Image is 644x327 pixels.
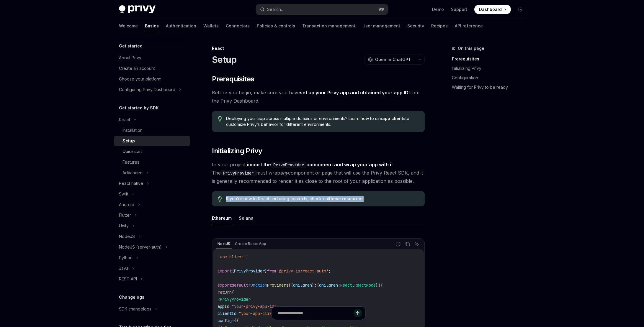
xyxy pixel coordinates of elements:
a: Authentication [166,19,196,33]
a: Security [407,19,424,33]
span: = [229,304,232,309]
a: Welcome [119,19,138,33]
button: Ethereum [212,211,232,225]
a: User management [362,19,400,33]
a: Configuration [452,73,530,83]
a: Policies & controls [257,19,295,33]
span: Initializing Privy [212,146,262,156]
span: PrivyProvider [220,297,251,302]
div: Flutter [119,212,131,219]
span: '@privy-io/react-auth' [277,268,328,274]
span: < [218,297,220,302]
code: PrivyProvider [221,170,256,176]
span: On this page [458,45,484,52]
div: Setup [122,137,135,144]
h5: Get started by SDK [119,104,159,111]
div: Quickstart [122,148,142,155]
a: API reference [455,19,483,33]
span: 'use client' [218,254,246,259]
span: children [319,282,338,288]
a: app clients [382,116,406,121]
span: : [338,282,340,288]
span: React [340,282,352,288]
div: NodeJS [119,233,135,240]
div: Unity [119,222,129,229]
a: Recipes [431,19,448,33]
span: Providers [267,282,288,288]
a: Initializing Privy [452,64,530,73]
span: ; [328,268,331,274]
a: Connectors [226,19,250,33]
h5: Get started [119,42,143,50]
a: Dashboard [474,5,511,14]
div: Features [122,159,139,166]
div: Search... [267,6,284,13]
a: Choose your platform [114,74,190,84]
a: Transaction management [302,19,355,33]
a: resources [342,196,364,201]
a: Setup [114,136,190,146]
div: Android [119,201,134,208]
a: Support [451,6,467,12]
span: Open in ChatGPT [375,57,411,63]
a: Create an account [114,63,190,74]
span: ({ [288,282,293,288]
div: React [212,45,425,51]
span: from [267,268,277,274]
span: }) [376,282,380,288]
div: Installation [122,127,143,134]
a: Basics [145,19,159,33]
span: Deploying your app across multiple domains or environments? Learn how to use to customize Privy’s... [226,116,419,127]
span: : [314,282,317,288]
button: Ask AI [413,240,421,248]
a: set up your Privy app and obtained your app ID [300,90,408,96]
div: Create an account [119,65,155,72]
a: Wallets [203,19,219,33]
div: Java [119,265,128,272]
code: PrivyProvider [271,162,306,168]
svg: Tip [218,196,222,202]
a: Prerequisites [452,54,530,64]
span: default [232,282,248,288]
span: "your-privy-app-id" [232,304,277,309]
span: return [218,290,232,295]
svg: Tip [218,116,222,121]
div: Create React App [233,240,268,247]
button: Solana [239,211,254,225]
div: Python [119,254,133,261]
div: About Privy [119,54,141,61]
div: Choose your platform [119,75,161,83]
a: these [329,196,341,201]
span: If you’re new to React and using contexts, check out ! [226,196,419,202]
button: Toggle dark mode [516,5,525,14]
div: REST API [119,275,137,282]
span: import [218,268,232,274]
span: appId [218,304,229,309]
div: React native [119,180,143,187]
span: In your project, . The must wrap component or page that will use the Privy React SDK, and it is g... [212,160,425,185]
button: Report incorrect code [394,240,402,248]
span: children [293,282,312,288]
span: . [352,282,354,288]
button: Search...⌘K [256,4,388,15]
span: ⌘ K [378,7,385,12]
span: { [317,282,319,288]
span: ; [246,254,248,259]
div: NextJS [216,240,232,247]
span: ( [232,290,234,295]
span: function [248,282,267,288]
span: export [218,282,232,288]
span: ReactNode [354,282,376,288]
div: Configuring Privy Dashboard [119,86,175,93]
span: Prerequisites [212,74,254,84]
div: Advanced [122,169,143,176]
div: SDK changelogs [119,305,151,313]
span: { [232,268,234,274]
h5: Changelogs [119,294,144,301]
button: Open in ChatGPT [364,55,415,65]
a: Waiting for Privy to be ready [452,83,530,92]
span: Before you begin, make sure you have from the Privy Dashboard. [212,88,425,105]
a: Features [114,157,190,167]
span: } [265,268,267,274]
div: React [119,116,130,123]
